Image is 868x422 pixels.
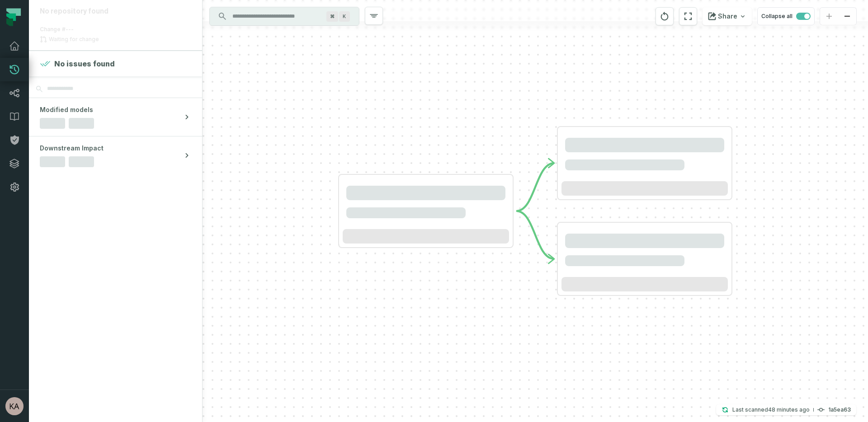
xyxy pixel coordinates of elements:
[732,405,810,414] p: Last scanned
[703,7,752,25] button: Share
[47,36,101,43] span: Waiting for change
[828,407,851,413] h4: 1a5ea63
[516,163,554,211] g: Edge from cf95ee4b386aad8014438370a60969ec to 559905dfe936aad575fa4234579b5fe1
[716,404,856,415] button: Last scanned[DATE] 3:04:00 PM1a5ea63
[40,144,104,153] span: Downstream Impact
[29,136,202,174] button: Downstream Impact
[757,7,815,25] button: Collapse all
[768,406,810,413] relative-time: Oct 15, 2025, 3:04 PM CDT
[29,98,202,136] button: Modified models
[5,397,24,415] img: avatar of Kennedy Ambrose
[40,26,74,33] span: Change #---
[326,11,338,22] span: Press ⌘ + K to focus the search bar
[516,211,554,259] g: Edge from cf95ee4b386aad8014438370a60969ec to 203920d1d9e8c3b89bf4424e42371407
[40,105,93,114] span: Modified models
[54,58,115,69] h4: No issues found
[838,8,856,25] button: zoom out
[40,7,191,16] div: No repository found
[339,11,350,22] span: Press ⌘ + K to focus the search bar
